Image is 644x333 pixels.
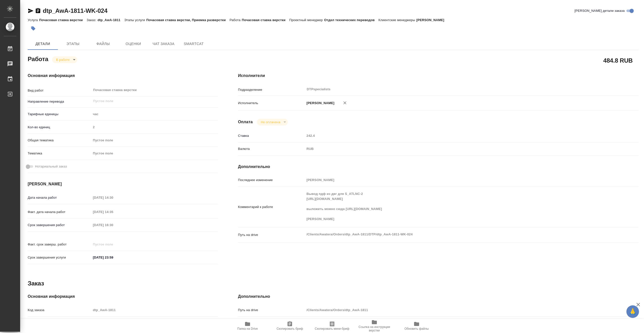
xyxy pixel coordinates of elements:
p: Тематика [28,151,91,156]
span: Обновить файлы [405,327,429,330]
span: Нотариальный заказ [35,164,67,169]
div: Пустое поле [93,151,212,156]
p: Услуга [28,18,39,22]
p: Путь на drive [238,232,305,237]
span: 🙏 [628,306,637,317]
h4: Дополнительно [238,294,638,300]
button: Не оплачена [259,120,282,124]
span: Файлы [91,41,115,47]
textarea: Вывод пдф из двг для S_ATLNC-2 [URL][DOMAIN_NAME] выложить можно сюда [URL][DOMAIN_NAME] [PERSON_... [305,190,605,223]
button: Скопировать ссылку [35,8,41,14]
h4: Дополнительно [238,164,638,170]
p: Путь на drive [238,308,305,313]
h4: Основная информация [28,73,218,79]
input: Пустое поле [305,132,605,139]
button: Удалить исполнителя [339,97,350,108]
span: Скопировать бриф [276,327,303,330]
p: Код заказа [28,308,91,313]
input: Пустое поле [91,306,218,314]
p: Этапы услуги [124,18,146,22]
span: Оценки [121,41,145,47]
p: Срок завершения услуги [28,255,91,260]
p: Ставка [238,133,305,138]
h2: Заказ [28,279,44,287]
p: dtp_AwA-1811 [98,18,124,22]
button: Добавить тэг [28,23,39,34]
span: [PERSON_NAME] детали заказа [575,8,625,13]
input: ✎ Введи что-нибудь [91,254,135,261]
p: Вид работ [28,88,91,93]
button: Скопировать ссылку для ЯМессенджера [28,8,34,14]
p: Подразделение [238,87,305,92]
button: 🙏 [626,305,639,318]
button: Папка на Drive [226,319,269,333]
p: Дата начала работ [28,195,91,200]
p: [PERSON_NAME] [305,101,334,106]
textarea: /Clients/Awatera/Orders/dtp_AwA-1811/DTP/dtp_AwA-1811-WK-024 [305,230,605,239]
span: Ссылка на инструкции верстки [356,325,392,332]
input: Пустое поле [91,221,135,229]
div: час [91,110,218,118]
p: Последнее изменение [238,178,305,183]
p: Факт. срок заверш. работ [28,242,91,247]
p: Клиентские менеджеры [378,18,416,22]
p: Почасовая ставка верстки [39,18,87,22]
input: Пустое поле [91,241,135,248]
p: Исполнитель [238,101,305,106]
input: Пустое поле [91,194,135,201]
div: Пустое поле [93,138,212,143]
input: Пустое поле [91,208,135,216]
a: dtp_AwA-1811-WK-024 [43,7,107,14]
p: [PERSON_NAME] [416,18,448,22]
p: Комментарий к работе [238,204,305,210]
h4: Основная информация [28,294,218,300]
span: Этапы [61,41,85,47]
div: В работе [257,119,288,126]
input: Пустое поле [305,306,605,314]
p: Кол-во единиц [28,125,91,130]
div: Пустое поле [91,149,218,158]
h4: Исполнители [238,73,638,79]
h2: 484.8 RUB [603,56,633,65]
button: Скопировать бриф [269,319,311,333]
input: Пустое поле [91,123,218,131]
p: Направление перевода [28,99,91,104]
h4: [PERSON_NAME] [28,181,218,187]
p: Срок завершения работ [28,223,91,228]
span: Скопировать мини-бриф [315,327,349,330]
p: Почасовая ставка верстки, Приемка разверстки [146,18,229,22]
button: Обновить файлы [395,319,438,333]
p: Факт. дата начала работ [28,210,91,215]
p: Отдел технических переводов [324,18,378,22]
p: Валюта [238,146,305,151]
div: В работе [52,56,77,63]
span: Чат заказа [151,41,176,47]
div: RUB [305,145,605,153]
p: Заказ: [87,18,97,22]
span: Детали [31,41,55,47]
h4: Оплата [238,119,253,125]
p: Проектный менеджер [289,18,324,22]
h2: Работа [28,54,48,63]
button: Скопировать мини-бриф [311,319,353,333]
p: Тарифные единицы [28,112,91,117]
p: Общая тематика [28,138,91,143]
p: Почасовая ставка верстки [242,18,289,22]
p: Работа [229,18,242,22]
button: В работе [55,58,71,62]
input: Пустое поле [305,176,605,184]
input: Пустое поле [93,98,206,104]
span: Папка на Drive [237,327,258,330]
span: SmartCat [182,41,206,47]
button: Ссылка на инструкции верстки [353,319,395,333]
div: Пустое поле [91,136,218,145]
